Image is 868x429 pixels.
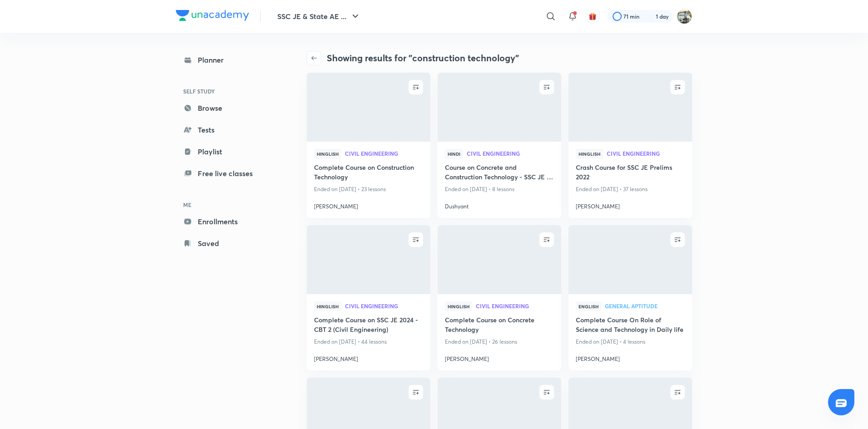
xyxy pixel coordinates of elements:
[467,151,554,157] a: Civil Engineering
[314,163,423,183] a: Complete Course on Construction Technology
[445,149,463,159] span: Hindi
[569,73,692,142] a: new-thumbnail
[314,315,423,336] a: Complete Course on SSC JE 2024 - CBT 2 (Civil Engineering)
[176,99,281,117] a: Browse
[605,303,685,309] span: General Aptitude
[567,72,693,142] img: new-thumbnail
[307,73,430,142] a: new-thumbnail
[307,225,430,294] a: new-thumbnail
[589,12,597,20] img: avatar
[438,225,561,294] a: new-thumbnail
[176,121,281,139] a: Tests
[576,315,685,336] a: Complete Course On Role of Science and Technology in Daily life
[436,72,562,142] img: new-thumbnail
[476,303,554,310] a: Civil Engineering
[445,351,554,363] a: [PERSON_NAME]
[345,303,423,309] span: Civil Engineering
[645,12,654,21] img: streak
[345,151,423,156] span: Civil Engineering
[445,336,554,348] p: Ended on [DATE] • 26 lessons
[576,163,685,183] a: Crash Course for SSC JE Prelims 2022
[476,303,554,309] span: Civil Engineering
[345,151,423,157] a: Civil Engineering
[607,151,685,156] span: Civil Engineering
[605,303,685,310] a: General Aptitude
[569,225,692,294] a: new-thumbnail
[445,183,554,195] p: Ended on [DATE] • 8 lessons
[314,336,423,348] p: Ended on [DATE] • 44 lessons
[305,224,431,295] img: new-thumbnail
[445,163,554,183] a: Course on Concrete and Construction Technology - SSC JE & State AE Exams
[314,301,341,311] span: Hinglish
[576,301,601,311] span: English
[576,336,685,348] p: Ended on [DATE] • 4 lessons
[176,212,281,231] a: Enrollments
[445,301,472,311] span: Hinglish
[176,84,281,99] h6: SELF STUDY
[327,51,519,65] h4: Showing results for "construction technology"
[445,315,554,336] a: Complete Course on Concrete Technology
[585,9,600,24] button: avatar
[176,10,249,21] img: Company Logo
[314,351,423,363] a: [PERSON_NAME]
[314,199,423,211] a: [PERSON_NAME]
[567,224,693,295] img: new-thumbnail
[176,197,281,212] h6: ME
[176,10,249,23] a: Company Logo
[607,151,685,157] a: Civil Engineering
[176,234,281,252] a: Saved
[314,149,341,159] span: Hinglish
[305,72,431,142] img: new-thumbnail
[438,73,561,142] a: new-thumbnail
[576,183,685,195] p: Ended on [DATE] • 37 lessons
[445,199,554,211] a: Dushyant
[176,164,281,182] a: Free live classes
[345,303,423,310] a: Civil Engineering
[677,9,692,24] img: Shivam Kushwaha
[272,7,366,25] button: SSC JE & State AE ...
[436,224,562,295] img: new-thumbnail
[576,199,685,211] a: [PERSON_NAME]
[176,51,281,69] a: Planner
[467,151,554,156] span: Civil Engineering
[314,183,423,195] p: Ended on [DATE] • 23 lessons
[176,143,281,161] a: Playlist
[576,149,603,159] span: Hinglish
[576,351,685,363] a: [PERSON_NAME]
